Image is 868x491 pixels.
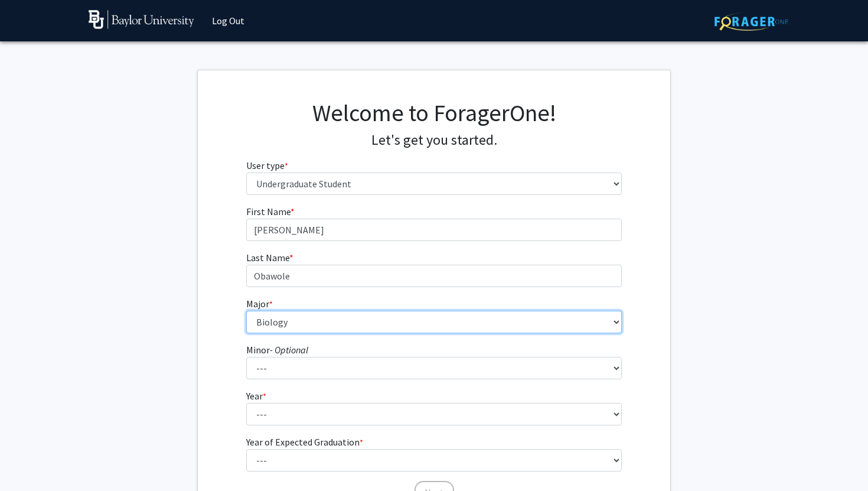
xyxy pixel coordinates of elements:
h4: Let's get you started. [246,132,622,149]
h1: Welcome to ForagerOne! [246,99,622,127]
img: Baylor University Logo [89,10,194,29]
label: Year of Expected Graduation [246,435,363,449]
img: ForagerOne Logo [714,12,788,31]
label: Major [246,297,273,311]
label: User type [246,158,288,173]
span: Last Name [246,252,289,264]
label: Minor [246,343,308,357]
i: - Optional [270,344,308,356]
span: First Name [246,206,291,217]
label: Year [246,389,266,403]
iframe: Chat [9,438,50,482]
